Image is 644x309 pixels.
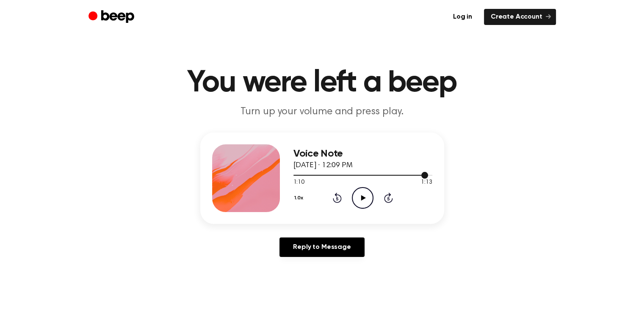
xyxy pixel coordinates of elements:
a: Reply to Message [279,237,364,257]
span: [DATE] · 12:09 PM [293,162,353,169]
p: Turn up your volume and press play. [160,105,485,119]
h1: You were left a beep [105,68,539,98]
span: 1:10 [293,178,304,187]
a: Create Account [484,9,556,25]
a: Log in [446,9,479,25]
span: 1:13 [421,178,432,187]
a: Beep [88,9,136,25]
button: 1.0x [293,191,307,205]
h3: Voice Note [293,148,432,160]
